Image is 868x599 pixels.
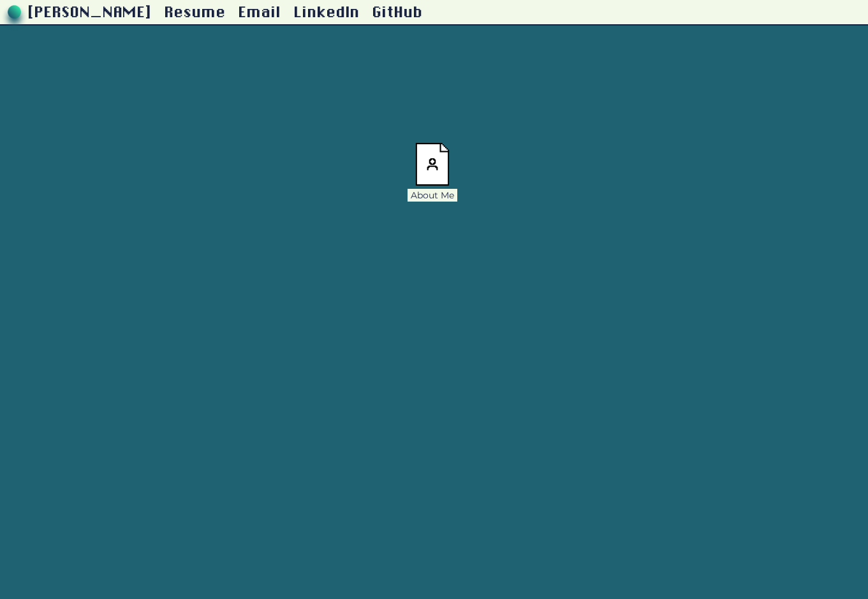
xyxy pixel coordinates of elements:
a: Resume [165,5,226,21]
a: GitHub [373,5,423,21]
a: Email [239,5,282,21]
a: [PERSON_NAME] [29,5,152,21]
div: About Me [408,189,457,202]
a: LinkedIn [295,5,361,21]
